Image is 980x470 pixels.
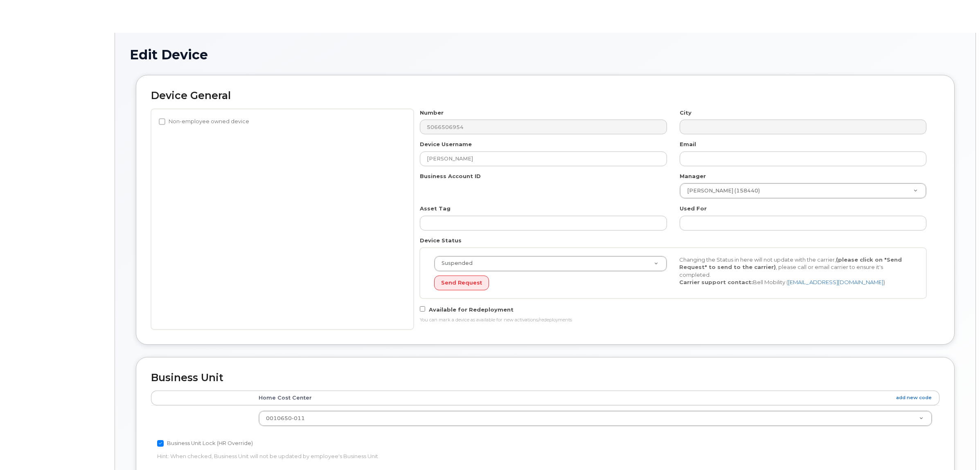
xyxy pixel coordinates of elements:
[259,411,932,426] a: 0010650-011
[680,205,707,212] label: Used For
[157,440,164,447] input: Business Unit Lock (HR Override)
[682,187,760,194] span: [PERSON_NAME] (158440)
[680,109,692,117] label: City
[435,256,667,271] a: Suspended
[420,306,425,312] input: Available for Redeployment
[680,172,706,180] label: Manager
[679,279,753,285] strong: Carrier support contact:
[151,90,939,102] h2: Device General
[420,205,451,212] label: Asset Tag
[157,452,670,460] p: Hint: When checked, Business Unit will not be updated by employee's Business Unit
[159,117,249,127] label: Non-employee owned device
[420,317,926,323] div: You can mark a device as available for new activations/redeployments
[151,372,939,384] h2: Business Unit
[680,183,926,198] a: [PERSON_NAME] (158440)
[680,140,696,148] label: Email
[159,118,165,125] input: Non-employee owned device
[130,47,961,62] h1: Edit Device
[788,279,883,285] a: [EMAIL_ADDRESS][DOMAIN_NAME]
[429,306,514,313] span: Available for Redeployment
[420,237,462,244] label: Device Status
[157,438,253,448] label: Business Unit Lock (HR Override)
[437,260,473,267] span: Suspended
[434,276,489,291] button: Send Request
[420,109,444,117] label: Number
[673,256,918,286] div: Changing the Status in here will not update with the carrier, , please call or email carrier to e...
[251,391,939,405] th: Home Cost Center
[266,415,305,421] span: 0010650-011
[896,394,932,401] a: add new code
[420,172,481,180] label: Business Account ID
[420,140,472,148] label: Device Username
